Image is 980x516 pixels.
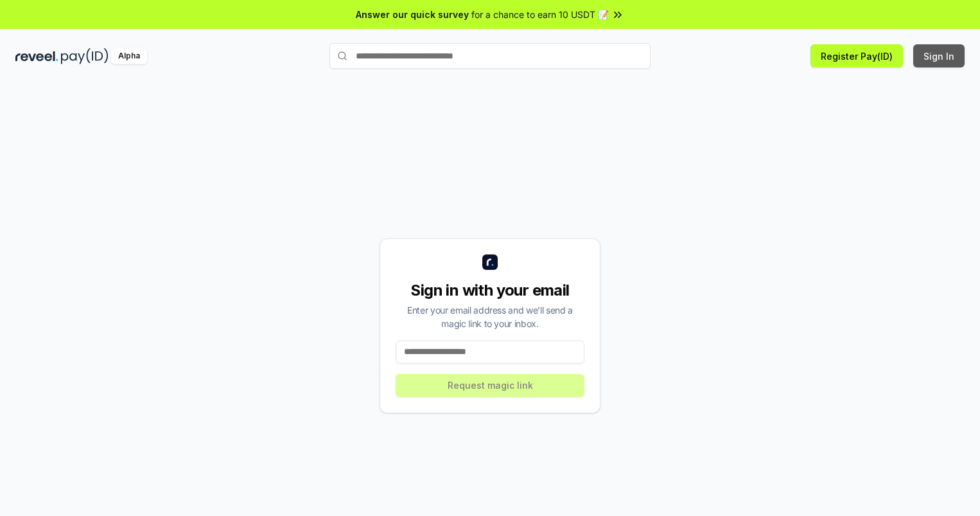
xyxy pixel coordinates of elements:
[111,48,147,64] div: Alpha
[396,280,584,301] div: Sign in with your email
[396,303,584,330] div: Enter your email address and we’ll send a magic link to your inbox.
[482,254,498,270] img: logo_small
[913,44,965,67] button: Sign In
[61,48,109,64] img: pay_id
[15,48,58,64] img: reveel_dark
[356,8,469,21] span: Answer our quick survey
[810,44,903,67] button: Register Pay(ID)
[471,8,609,21] span: for a chance to earn 10 USDT 📝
